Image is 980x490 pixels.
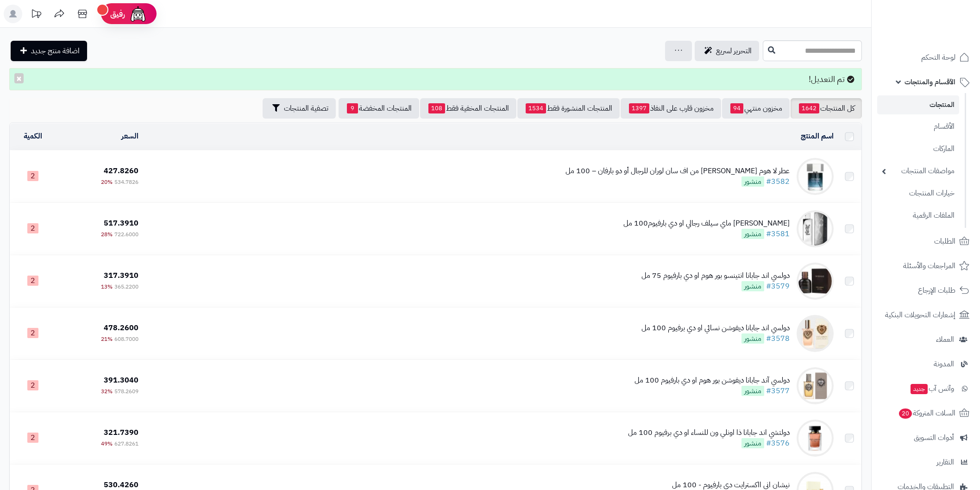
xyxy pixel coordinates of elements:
span: 722.6000 [114,230,138,239]
span: أدوات التسويق [914,431,954,444]
span: لوحة التحكم [921,51,955,64]
a: السعر [121,131,138,142]
img: دولسي اند جابانا ديفوشن نسائي او دي برفيوم 100 مل [797,315,834,352]
a: المراجعات والأسئلة [877,255,974,277]
a: #3582 [766,176,790,187]
a: التحرير لسريع [695,41,759,61]
a: خيارات المنتجات [877,183,959,203]
a: الكمية [24,131,42,142]
a: أدوات التسويق [877,427,974,449]
a: #3579 [766,281,790,292]
span: 2 [27,433,38,443]
span: 317.3910 [104,270,138,281]
span: إشعارات التحويلات البنكية [885,308,955,321]
span: منشور [741,281,764,291]
a: اسم المنتج [801,131,834,142]
div: دولتشي اند جابانا ذا اونلي ون للنساء او دي برفيوم 100 مل [628,427,790,438]
span: 1642 [799,103,819,113]
a: الأقسام [877,117,959,137]
a: مخزون منتهي94 [722,98,790,119]
a: المنتجات المخفية فقط108 [420,98,516,119]
span: المدونة [934,358,954,371]
span: 2 [27,328,38,338]
span: 365.2200 [114,283,138,291]
span: السلات المتروكة [898,407,955,420]
a: المنتجات المخفضة9 [339,98,419,119]
a: #3578 [766,333,790,344]
a: كل المنتجات1642 [791,98,862,119]
span: 608.7000 [114,335,138,343]
span: 28% [101,230,113,239]
a: مواصفات المنتجات [877,161,959,181]
a: العملاء [877,328,974,351]
a: إشعارات التحويلات البنكية [877,304,974,326]
a: #3577 [766,385,790,396]
a: المنتجات المنشورة فقط1534 [517,98,620,119]
span: 108 [428,103,445,113]
span: 2 [27,276,38,286]
span: منشور [741,229,764,239]
span: رفيق [110,8,125,19]
span: 32% [101,387,113,396]
span: اضافة منتج جديد [31,45,80,57]
button: تصفية المنتجات [263,98,336,119]
div: دولسي آند جابانا ديفوشن بور هوم او دي بارفيوم 100 مل [634,375,790,386]
span: 1397 [629,103,649,113]
a: لوحة التحكم [877,46,974,69]
a: الماركات [877,139,959,159]
span: 321.7390 [104,427,138,438]
img: دولسي اند جابانا انتينسو بور هوم او دي بارفيوم 75 مل [797,263,834,300]
img: دولتشي اند جابانا ذا اونلي ون للنساء او دي برفيوم 100 مل [797,420,834,457]
span: العملاء [936,333,954,346]
a: مخزون قارب على النفاذ1397 [621,98,721,119]
a: طلبات الإرجاع [877,279,974,302]
span: الأقسام والمنتجات [905,75,955,88]
span: 578.2609 [114,387,138,396]
span: الطلبات [934,235,955,248]
button: × [14,73,24,83]
div: [PERSON_NAME] ماي سيلف رجالي او دي بارفيوم100 مل [623,218,790,229]
a: المدونة [877,353,974,375]
span: المراجعات والأسئلة [903,259,955,272]
img: ai-face.png [129,5,147,23]
span: طلبات الإرجاع [918,284,955,297]
span: 20% [101,178,113,186]
div: عطر لا هوم [PERSON_NAME] من اف سان لوران للرجال أو دو بارفان – 100 مل [565,166,790,176]
a: الملفات الرقمية [877,206,959,226]
a: التقارير [877,451,974,473]
span: 20 [899,408,912,419]
span: 517.3910 [104,218,138,229]
img: ايف سان لوران ماي سيلف رجالي او دي بارفيوم100 مل [797,210,834,247]
img: عطر لا هوم لي بيرفيوم من اف سان لوران للرجال أو دو بارفان – 100 مل [797,158,834,195]
span: وآتس آب [910,382,954,395]
a: وآتس آبجديد [877,377,974,400]
a: اضافة منتج جديد [11,41,87,61]
span: 2 [27,380,38,390]
span: 1534 [526,103,546,113]
div: دولسي اند جابانا ديفوشن نسائي او دي برفيوم 100 مل [641,323,790,333]
a: تحديثات المنصة [25,5,48,25]
span: 2 [27,223,38,233]
a: المنتجات [877,95,959,114]
a: السلات المتروكة20 [877,402,974,424]
div: تم التعديل! [9,68,862,90]
span: منشور [741,438,764,448]
span: جديد [911,384,928,394]
span: 534.7826 [114,178,138,186]
img: دولسي آند جابانا ديفوشن بور هوم او دي بارفيوم 100 مل [797,367,834,404]
a: الطلبات [877,230,974,252]
span: 2 [27,171,38,181]
span: 49% [101,440,113,448]
a: #3581 [766,228,790,239]
span: 21% [101,335,113,343]
span: 427.8260 [104,165,138,176]
div: دولسي اند جابانا انتينسو بور هوم او دي بارفيوم 75 مل [641,270,790,281]
span: 627.8261 [114,440,138,448]
span: تصفية المنتجات [284,103,328,114]
a: #3576 [766,438,790,449]
span: التحرير لسريع [716,45,752,57]
span: منشور [741,176,764,187]
span: منشور [741,386,764,396]
span: 391.3040 [104,375,138,386]
span: 9 [347,103,358,113]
